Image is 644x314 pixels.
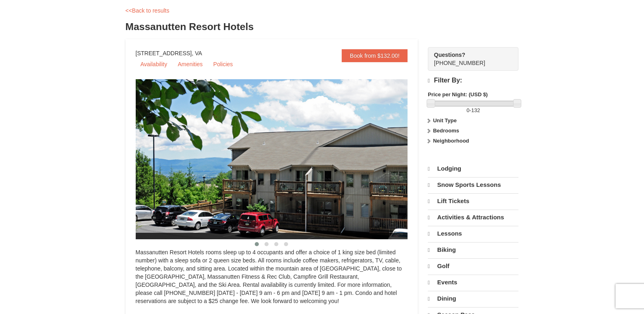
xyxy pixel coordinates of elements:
h3: Massanutten Resort Hotels [126,19,519,35]
strong: Unit Type [433,117,457,123]
a: Policies [208,58,238,70]
span: [PHONE_NUMBER] [434,51,504,66]
a: Lift Tickets [428,193,518,209]
label: - [428,106,518,115]
strong: Price per Night: (USD $) [428,91,488,97]
a: Biking [428,242,518,258]
div: Massanutten Resort Hotels rooms sleep up to 4 occupants and offer a choice of 1 king size bed (li... [136,248,408,313]
a: Events [428,275,518,290]
h4: Filter By: [428,77,518,84]
a: Lodging [428,161,518,176]
a: Golf [428,258,518,274]
a: Dining [428,291,518,306]
a: Book from $132.00! [342,49,408,62]
a: Amenities [173,58,207,70]
strong: Questions? [434,52,465,58]
span: 132 [471,107,480,113]
a: <<Back to results [126,7,169,14]
strong: Bedrooms [433,128,459,134]
a: Activities & Attractions [428,210,518,225]
span: 0 [466,107,469,113]
a: Lessons [428,226,518,241]
a: Availability [136,58,172,70]
strong: Neighborhood [433,138,469,144]
a: Snow Sports Lessons [428,177,518,193]
img: 19219026-1-e3b4ac8e.jpg [136,79,428,239]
